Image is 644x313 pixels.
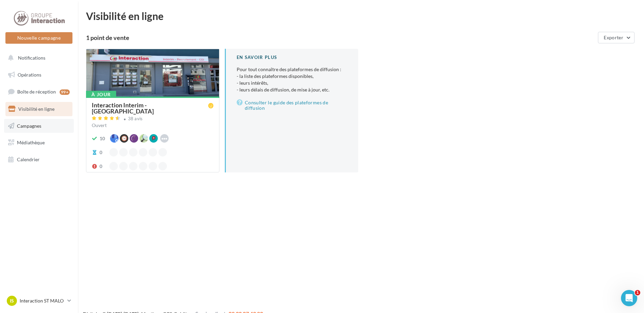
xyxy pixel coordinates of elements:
span: Opérations [18,72,41,78]
span: Boîte de réception [17,89,56,95]
span: Ouvert [92,122,107,128]
span: Notifications [18,55,45,61]
a: Médiathèque [4,135,74,150]
div: En savoir plus [237,54,347,61]
span: Médiathèque [17,140,45,145]
button: Notifications [4,51,71,65]
button: Exporter [598,32,635,43]
div: 0 [100,163,102,170]
a: Consulter le guide des plateformes de diffusion [237,99,347,112]
div: À jour [86,91,116,98]
a: Visibilité en ligne [4,102,74,116]
span: IS [10,297,14,304]
iframe: Intercom live chat [621,290,637,306]
button: Nouvelle campagne [5,32,72,44]
a: 38 avis [92,115,214,123]
li: - leurs délais de diffusion, de mise à jour, etc. [237,86,347,93]
span: Visibilité en ligne [18,106,55,112]
a: Calendrier [4,152,74,167]
a: Boîte de réception99+ [4,84,74,99]
span: Campagnes [17,123,41,128]
div: 10 [100,135,105,142]
div: 99+ [60,89,70,95]
a: Opérations [4,68,74,82]
li: - la liste des plateformes disponibles, [237,73,347,80]
li: - leurs intérêts, [237,80,347,86]
p: Interaction ST MALO [20,297,65,304]
div: 38 avis [128,117,143,121]
a: IS Interaction ST MALO [5,294,72,307]
a: Campagnes [4,119,74,133]
div: Visibilité en ligne [86,11,636,21]
span: Exporter [604,35,623,40]
p: Pour tout connaître des plateformes de diffusion : [237,66,347,93]
span: 1 [635,290,640,295]
div: 1 point de vente [86,35,595,41]
span: Calendrier [17,156,40,162]
div: Interaction Interim - [GEOGRAPHIC_DATA] [92,102,208,114]
div: 0 [100,149,102,156]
